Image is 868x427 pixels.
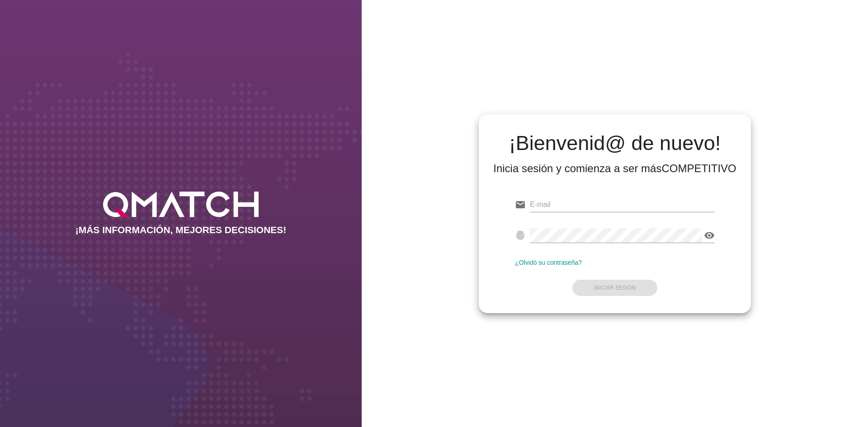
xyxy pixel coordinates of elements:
[704,230,715,241] i: visibility
[515,230,526,241] i: fingerprint
[661,162,736,174] strong: COMPETITIVO
[75,225,287,235] h2: ¡MÁS INFORMACIÓN, MEJORES DECISIONES!
[493,132,736,154] h2: ¡Bienvenid@ de nuevo!
[493,161,736,176] div: Inicia sesión y comienza a ser más
[530,197,715,212] input: E-mail
[515,199,526,210] i: email
[515,259,582,266] a: ¿Olvidó su contraseña?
